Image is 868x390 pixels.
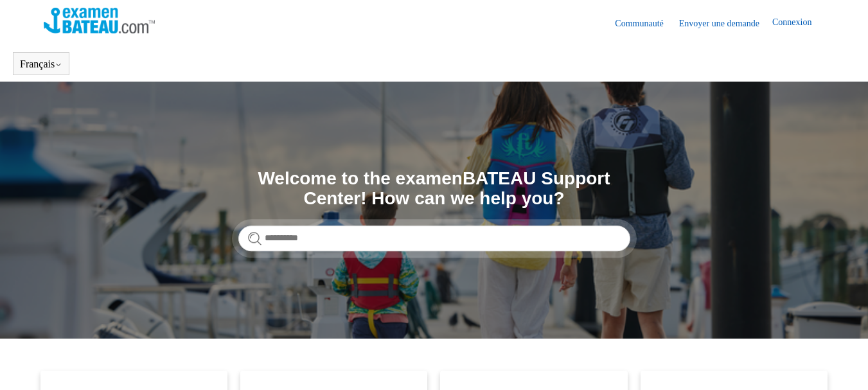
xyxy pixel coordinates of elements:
[44,8,155,33] img: Page d’accueil du Centre d’aide Examen Bateau
[20,58,62,70] button: Français
[615,17,676,30] a: Communauté
[238,226,630,251] input: Rechercher
[785,347,859,380] div: Chat Support
[679,17,772,30] a: Envoyer une demande
[238,169,630,209] h1: Welcome to the examenBATEAU Support Center! How can we help you?
[772,15,824,31] a: Connexion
